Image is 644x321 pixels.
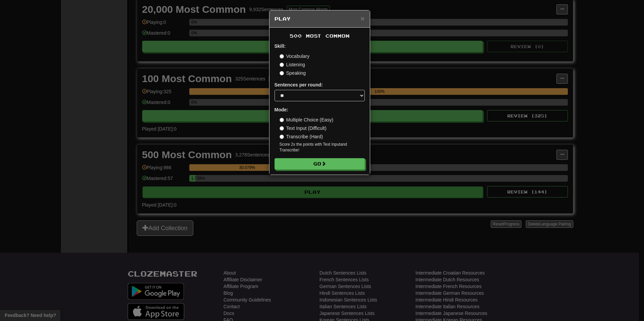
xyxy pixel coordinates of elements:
input: Vocabulary [280,54,284,59]
button: Close [360,15,364,22]
button: Go [275,158,365,170]
label: Speaking [280,70,306,76]
strong: Mode: [275,107,288,112]
label: Text Input (Difficult) [280,125,327,132]
label: Multiple Choice (Easy) [280,116,333,123]
input: Speaking [280,71,284,75]
strong: Skill: [275,43,286,49]
small: Score 2x the points with Text Input and Transcribe ! [280,142,365,153]
input: Listening [280,63,284,67]
label: Sentences per round: [275,81,323,88]
label: Listening [280,61,305,68]
input: Transcribe (Hard) [280,135,284,139]
label: Vocabulary [280,53,310,60]
input: Multiple Choice (Easy) [280,118,284,122]
span: 500 Most Common [290,33,350,39]
h5: Play [275,15,365,22]
input: Text Input (Difficult) [280,126,284,131]
span: × [360,14,364,22]
label: Transcribe (Hard) [280,133,323,140]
